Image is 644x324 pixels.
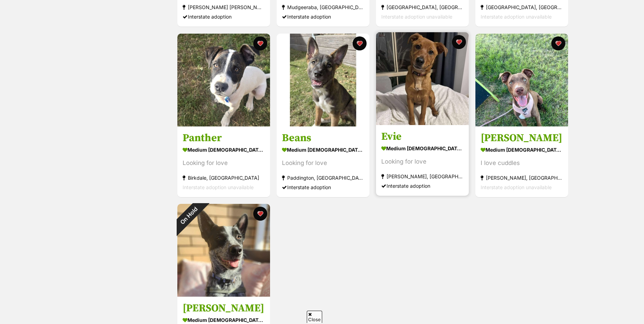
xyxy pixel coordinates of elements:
div: I love cuddles [481,158,563,168]
div: [GEOGRAPHIC_DATA], [GEOGRAPHIC_DATA] [481,3,563,12]
img: Evie [376,32,469,125]
div: medium [DEMOGRAPHIC_DATA] Dog [282,145,364,155]
div: Birkdale, [GEOGRAPHIC_DATA] [183,173,265,182]
span: Interstate adoption unavailable [481,184,552,190]
div: Interstate adoption [282,182,364,192]
a: Panther medium [DEMOGRAPHIC_DATA] Dog Looking for love Birkdale, [GEOGRAPHIC_DATA] Interstate ado... [177,126,270,197]
button: favourite [551,36,565,50]
img: Beans [277,34,369,126]
div: Looking for love [183,158,265,168]
div: [PERSON_NAME] [PERSON_NAME], [GEOGRAPHIC_DATA] [183,3,265,12]
div: Looking for love [282,158,364,168]
div: Paddington, [GEOGRAPHIC_DATA] [282,173,364,182]
img: Tommy [177,204,270,297]
div: medium [DEMOGRAPHIC_DATA] Dog [381,143,463,153]
div: Mudgeeraba, [GEOGRAPHIC_DATA] [282,3,364,12]
div: Interstate adoption [381,181,463,191]
span: Close [307,311,322,323]
div: [PERSON_NAME], [GEOGRAPHIC_DATA] [381,172,463,181]
h3: [PERSON_NAME] [481,131,563,145]
span: Interstate adoption unavailable [183,184,254,190]
img: Jerry [475,34,568,126]
div: [PERSON_NAME], [GEOGRAPHIC_DATA] [481,173,563,182]
div: Interstate adoption [183,12,265,22]
div: Looking for love [381,157,463,166]
div: medium [DEMOGRAPHIC_DATA] Dog [183,145,265,155]
h3: Evie [381,130,463,143]
h3: Beans [282,131,364,145]
div: On Hold [168,195,210,236]
a: [PERSON_NAME] medium [DEMOGRAPHIC_DATA] Dog I love cuddles [PERSON_NAME], [GEOGRAPHIC_DATA] Inter... [475,126,568,197]
a: On Hold [177,291,270,298]
h3: [PERSON_NAME] [183,302,265,315]
button: favourite [452,35,466,49]
span: Interstate adoption unavailable [381,14,452,20]
button: favourite [253,36,267,50]
div: medium [DEMOGRAPHIC_DATA] Dog [481,145,563,155]
span: Interstate adoption unavailable [481,14,552,20]
button: favourite [353,36,367,50]
a: Evie medium [DEMOGRAPHIC_DATA] Dog Looking for love [PERSON_NAME], [GEOGRAPHIC_DATA] Interstate a... [376,125,469,196]
img: Panther [177,34,270,126]
a: Beans medium [DEMOGRAPHIC_DATA] Dog Looking for love Paddington, [GEOGRAPHIC_DATA] Interstate ado... [277,126,369,197]
button: favourite [253,207,267,221]
div: [GEOGRAPHIC_DATA], [GEOGRAPHIC_DATA] [381,3,463,12]
div: Interstate adoption [282,12,364,22]
h3: Panther [183,131,265,145]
